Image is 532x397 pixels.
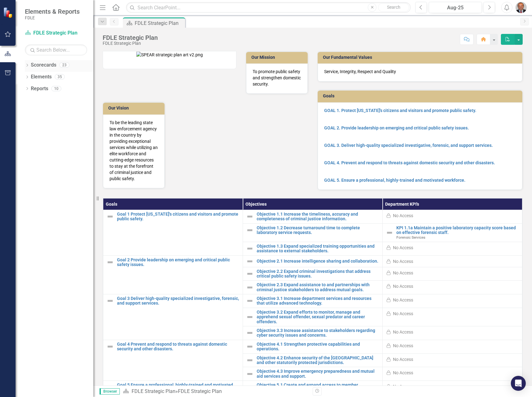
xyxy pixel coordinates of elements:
[257,356,379,365] a: Objective 4.2 Enhance security of the [GEOGRAPHIC_DATA] and other statutorily protected jurisdict...
[324,125,469,130] a: GOAL 2. Provide leadership on emerging and critical public safety issues.
[123,388,308,395] div: »
[429,2,482,13] button: Aug-25
[106,343,114,350] img: Not Defined
[246,297,254,305] img: Not Defined
[246,329,254,337] img: Not Defined
[178,388,222,394] div: FDLE Strategic Plan
[246,384,254,391] img: Not Defined
[132,388,175,394] a: FDLE Strategic Plan
[324,178,465,183] a: GOAL 5. Ensure a professional, highly-trained and motivated workforce.
[246,227,254,234] img: Not Defined
[257,244,379,254] a: Objective 1.3 Expand specialized training opportunities and assistance to external stakeholders.
[393,245,413,251] div: No Access
[136,52,203,58] img: SPEAR strategic plan art v2.png
[246,270,254,278] img: Not Defined
[106,213,114,220] img: Not Defined
[393,258,413,264] div: No Access
[246,245,254,252] img: Not Defined
[257,212,379,222] a: Objective 1.1 Increase the timeliness, accuracy and completeness of criminal justice information.
[323,94,519,98] h3: Goals
[246,313,254,321] img: Not Defined
[511,376,526,391] div: Open Intercom Messenger
[396,235,425,240] span: Forensic Services
[117,258,240,267] a: Goal 2 Provide leadership on emerging and critical public safety issues.
[386,229,393,236] img: Not Defined
[257,296,379,306] a: Objective 3.1 Increase department services and resources that utilize advanced technology.
[31,62,56,69] a: Scorecards
[135,19,184,27] div: FDLE Strategic Plan
[117,383,240,392] a: Goal 5 Ensure a professional, highly-trained and motivated workforce.
[393,283,413,289] div: No Access
[393,213,413,219] div: No Access
[55,74,65,80] div: 35
[257,259,379,264] a: Objective 2.1 Increase intelligence sharing and collaboration.
[246,370,254,378] img: Not Defined
[324,68,516,75] p: Service, Integrity, Respect and Quality
[393,356,413,362] div: No Access
[324,160,495,165] a: GOAL 4. Prevent and respond to threats against domestic security and other disasters.
[431,4,480,12] div: Aug-25
[257,328,379,338] a: Objective 3.3 Increase assistance to stakeholders regarding cyber security issues and concerns.
[387,5,400,10] span: Search
[393,270,413,276] div: No Access
[103,41,158,46] div: FDLE Strategic Plan
[117,342,240,352] a: Goal 4 Prevent and respond to threats against domestic security and other disasters.
[257,383,379,392] a: Objective 5.1 Create and expand access to member development, training and wellness resources.
[393,383,413,390] div: No Access
[246,213,254,220] img: Not Defined
[31,85,48,92] a: Reports
[393,343,413,349] div: No Access
[246,284,254,291] img: Not Defined
[25,8,80,15] span: Elements & Reports
[246,343,254,350] img: Not Defined
[25,44,87,55] input: Search Below...
[257,226,379,235] a: Objective 1.2 Decrease turnaround time to complete laboratory service requests.
[106,259,114,266] img: Not Defined
[108,106,161,110] h3: Our Vision
[257,269,379,279] a: Objective 2.2 Expand criminal investigations that address critical public safety issues.
[59,63,69,68] div: 23
[117,212,240,222] a: Goal 1 Protect [US_STATE]'s citizens and visitors and promote public safety.
[251,55,305,60] h3: Our Mission
[393,370,413,376] div: No Access
[257,369,379,379] a: Objective 4.3 Improve emergency preparedness and mutual aid services and support.
[393,311,413,317] div: No Access
[246,357,254,364] img: Not Defined
[100,388,120,395] span: Browser
[323,55,519,60] h3: Our Fundamental Values
[117,296,240,306] a: Goal 3 Deliver high-quality specialized investigative, forensic, and support services.
[3,7,14,18] img: ClearPoint Strategy
[106,384,114,391] img: Not Defined
[126,2,411,13] input: Search ClearPoint...
[257,342,379,352] a: Objective 4.1 Strengthen protective capabilities and operations.
[393,297,413,303] div: No Access
[106,297,114,305] img: Not Defined
[324,143,493,148] a: GOAL 3. Deliver high-quality specialized investigative, forensic, and support services.
[257,283,379,292] a: Objective 2.3 Expand assistance to and partnerships with criminal justice stakeholders to address...
[246,258,254,265] img: Not Defined
[51,86,61,91] div: 10
[516,2,527,13] img: Chris Carney
[25,15,80,20] small: FDLE
[257,310,379,324] a: Objective 3.2 Expand efforts to monitor, manage and apprehend sexual offender, sexual predator an...
[25,30,87,37] a: FDLE Strategic Plan
[110,119,158,182] p: To be the leading state law enforcement agency in the country by providing exceptional services w...
[378,3,409,12] button: Search
[103,34,158,41] div: FDLE Strategic Plan
[324,108,476,113] a: GOAL 1. Protect [US_STATE]'s citizens and visitors and promote public safety.
[396,226,519,235] a: KPI 1.1a Maintain a positive laboratory capacity score based on effective forensic staff.
[31,73,52,81] a: Elements
[253,68,301,87] p: To promote public safety and strengthen domestic security.
[393,329,413,335] div: No Access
